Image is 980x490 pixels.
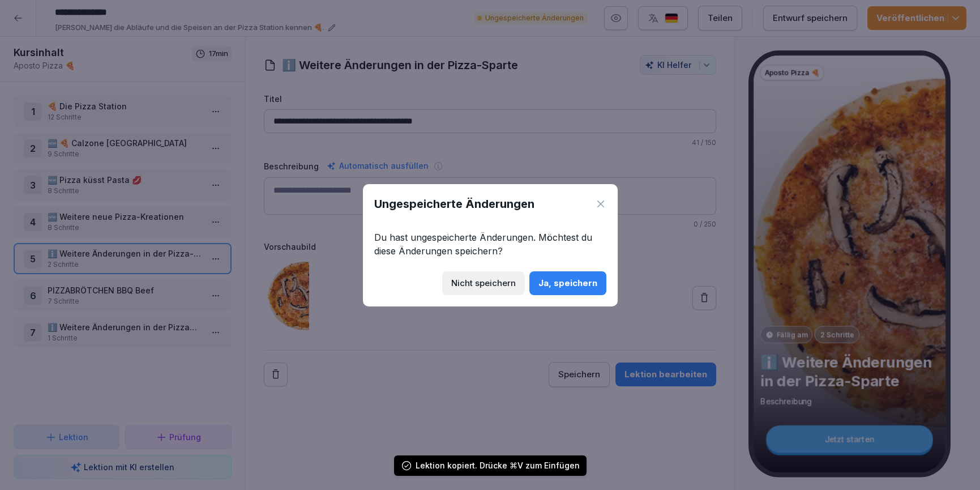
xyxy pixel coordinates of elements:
div: Ja, speichern [538,277,597,289]
h1: Ungespeicherte Änderungen [374,195,534,212]
p: Du hast ungespeicherte Änderungen. Möchtest du diese Änderungen speichern? [374,231,606,258]
button: Nicht speichern [442,271,525,295]
button: Ja, speichern [529,271,606,295]
div: Nicht speichern [451,277,516,289]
